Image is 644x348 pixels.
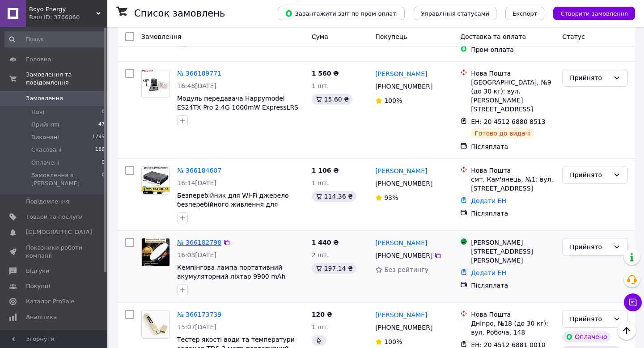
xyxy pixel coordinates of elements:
[471,175,555,193] div: смт. Кам'янець, №1: вул. [STREET_ADDRESS]
[560,10,628,17] span: Створити замовлення
[460,33,526,40] span: Доставка та оплата
[134,8,225,19] h1: Список замовлень
[177,311,221,318] a: № 366173739
[177,264,297,298] a: Кемпінгова лампа портативний акумуляторний ліхтар 9900 mAh переносна лампочка LED серія MOS-14
[29,5,96,13] span: Boyo Energy
[177,239,221,246] a: № 366182798
[471,118,546,125] span: ЕН: 20 4512 6880 8513
[177,70,221,77] a: № 366189771
[312,251,329,259] span: 2 шт.
[26,55,51,64] span: Головна
[375,33,407,40] span: Покупець
[141,69,170,98] a: Фото товару
[141,33,181,40] span: Замовлення
[142,310,169,338] img: Фото товару
[375,166,427,175] a: [PERSON_NAME]
[471,269,506,276] a: Додати ЕН
[95,146,105,154] span: 189
[26,282,50,290] span: Покупці
[26,313,57,321] span: Аналітика
[471,142,555,151] div: Післяплата
[98,121,105,129] span: 47
[102,108,105,116] span: 0
[29,13,107,21] div: Ваш ID: 3766060
[471,197,506,204] a: Додати ЕН
[471,319,555,337] div: Дніпро, №18 (до 30 кг): вул. Робоча, 148
[375,238,427,247] a: [PERSON_NAME]
[570,242,610,252] div: Прийнято
[312,263,356,274] div: 197.14 ₴
[102,159,105,167] span: 0
[26,228,92,236] span: [DEMOGRAPHIC_DATA]
[26,328,83,344] span: Управління сайтом
[31,108,44,116] span: Нові
[570,170,610,180] div: Прийнято
[177,82,216,89] span: 16:48[DATE]
[471,128,534,139] div: Готово до видачі
[312,179,329,187] span: 1 шт.
[553,7,635,20] button: Створити замовлення
[31,133,59,141] span: Виконані
[471,247,555,265] div: [STREET_ADDRESS][PERSON_NAME]
[312,191,356,202] div: 114.36 ₴
[141,166,170,195] a: Фото товару
[624,293,642,311] button: Чат з покупцем
[177,323,216,331] span: 15:07[DATE]
[384,194,398,201] span: 93%
[31,146,62,154] span: Скасовані
[31,171,102,187] span: Замовлення з [PERSON_NAME]
[312,167,339,174] span: 1 106 ₴
[471,209,555,218] div: Післяплата
[177,167,221,174] a: № 366184607
[142,69,169,97] img: Фото товару
[384,97,402,104] span: 100%
[414,7,496,20] button: Управління статусами
[141,238,170,267] a: Фото товару
[177,192,289,217] a: Безперебійник для WI-Fi джерело безперебійного живлення для роутера Mini UPS 10400mAh 18W
[562,33,585,40] span: Статус
[26,198,69,206] span: Повідомлення
[177,95,298,129] a: Модуль передавача Happymodel ES24TX Pro 2.4G 1000mW ExpressLRS ELRS Micro TX для Radiomaster TX12...
[141,310,170,339] a: Фото товару
[26,244,83,260] span: Показники роботи компанії
[312,70,339,77] span: 1 560 ₴
[312,94,352,105] div: 15.60 ₴
[312,239,339,246] span: 1 440 ₴
[471,78,555,114] div: [GEOGRAPHIC_DATA], №9 (до 30 кг): вул. [PERSON_NAME][STREET_ADDRESS]
[471,166,555,175] div: Нова Пошта
[312,82,329,89] span: 1 шт.
[471,238,555,247] div: [PERSON_NAME]
[312,33,328,40] span: Cума
[513,10,538,17] span: Експорт
[544,9,635,17] a: Створити замовлення
[570,73,610,83] div: Прийнято
[471,69,555,78] div: Нова Пошта
[285,9,398,17] span: Завантажити звіт по пром-оплаті
[177,251,216,259] span: 16:03[DATE]
[505,7,545,20] button: Експорт
[421,10,489,17] span: Управління статусами
[471,281,555,290] div: Післяплата
[31,121,59,129] span: Прийняті
[312,311,332,318] span: 120 ₴
[177,179,216,187] span: 16:14[DATE]
[375,310,427,319] a: [PERSON_NAME]
[373,80,434,93] div: [PHONE_NUMBER]
[26,71,107,87] span: Замовлення та повідомлення
[312,323,329,331] span: 1 шт.
[31,159,59,167] span: Оплачені
[373,177,434,190] div: [PHONE_NUMBER]
[384,338,402,345] span: 100%
[562,331,610,342] div: Оплачено
[384,266,428,273] span: Без рейтингу
[471,45,555,54] div: Пром-оплата
[570,314,610,324] div: Прийнято
[26,213,83,221] span: Товари та послуги
[373,321,434,334] div: [PHONE_NUMBER]
[375,69,427,78] a: [PERSON_NAME]
[4,31,106,47] input: Пошук
[278,7,405,20] button: Завантажити звіт по пром-оплаті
